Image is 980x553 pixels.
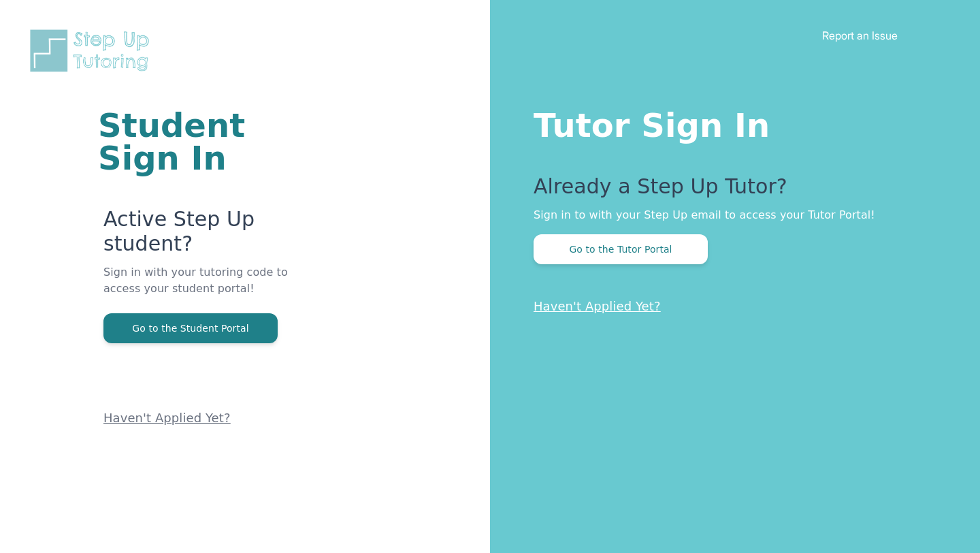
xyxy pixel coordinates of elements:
[534,104,926,142] h1: Tutor Sign In
[98,109,327,174] h1: Student Sign In
[103,321,278,334] a: Go to the Student Portal
[103,264,327,313] p: Sign in with your tutoring code to access your student portal!
[103,207,327,264] p: Active Step Up student?
[27,27,158,74] img: Step Up Tutoring horizontal logo
[103,313,278,343] button: Go to the Student Portal
[534,234,708,264] button: Go to the Tutor Portal
[534,299,661,313] a: Haven't Applied Yet?
[103,411,231,425] a: Haven't Applied Yet?
[534,207,926,223] p: Sign in to with your Step Up email to access your Tutor Portal!
[534,174,926,207] p: Already a Step Up Tutor?
[822,29,898,42] a: Report an Issue
[534,242,708,255] a: Go to the Tutor Portal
